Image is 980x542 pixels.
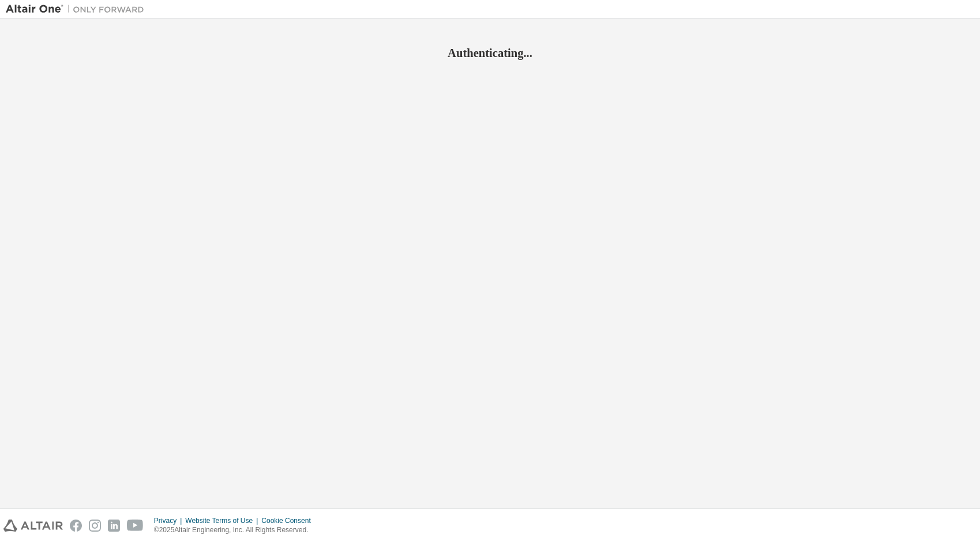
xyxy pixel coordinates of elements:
[3,520,63,532] img: altair_logo.svg
[6,46,974,60] h2: Authenticating...
[89,520,101,532] img: instagram.svg
[70,520,82,532] img: facebook.svg
[154,525,318,535] p: © 2025 Altair Engineering, Inc. All Rights Reserved.
[261,516,317,525] div: Cookie Consent
[154,516,185,525] div: Privacy
[6,3,150,15] img: Altair One
[185,516,261,525] div: Website Terms of Use
[108,520,120,532] img: linkedin.svg
[127,520,144,532] img: youtube.svg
